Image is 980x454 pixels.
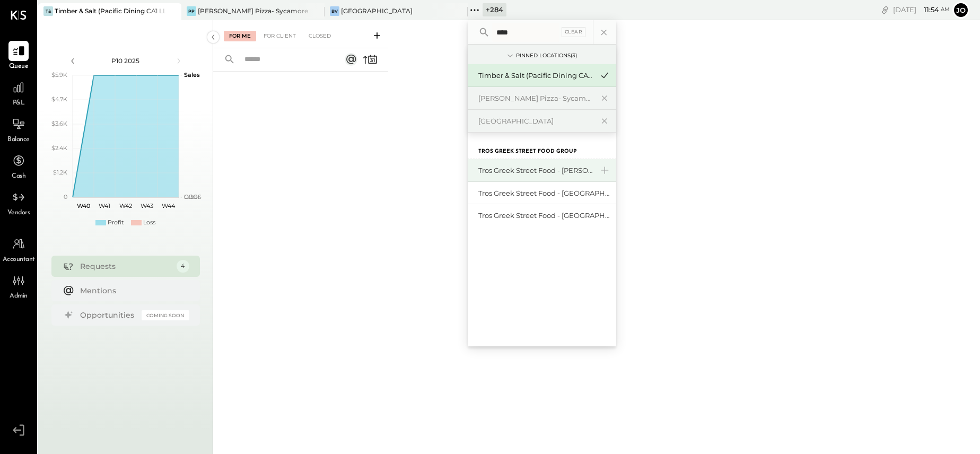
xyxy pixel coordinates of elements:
[1,77,37,108] a: P&L
[478,211,611,221] div: Tros Greek Street Food - [GEOGRAPHIC_DATA]
[141,202,153,209] text: W43
[341,6,413,15] div: [GEOGRAPHIC_DATA]
[478,116,593,126] div: [GEOGRAPHIC_DATA]
[12,172,25,181] span: Cash
[161,202,175,209] text: W44
[55,6,165,15] div: Timber & Salt (Pacific Dining CA1 LLC)
[119,202,132,209] text: W42
[478,71,593,81] div: Timber & Salt (Pacific Dining CA1 LLC)
[80,261,171,272] div: Requests
[1,151,37,181] a: Cash
[303,31,336,41] div: Closed
[10,292,28,301] span: Admin
[1,270,37,301] a: Admin
[184,193,200,200] text: Labor
[1,187,37,218] a: Vendors
[198,6,308,15] div: [PERSON_NAME] Pizza- Sycamore
[478,165,593,176] div: Tros Greek Street Food - [PERSON_NAME]
[478,188,611,198] div: Tros Greek Street Food - [GEOGRAPHIC_DATA]
[893,5,950,15] div: [DATE]
[880,4,890,15] div: copy link
[53,169,67,176] text: $1.2K
[478,93,593,103] div: [PERSON_NAME] Pizza- Sycamore
[7,135,30,145] span: Balance
[258,31,301,41] div: For Client
[224,31,256,41] div: For Me
[184,71,200,78] text: Sales
[3,255,35,265] span: Accountant
[330,6,339,16] div: BV
[478,148,576,155] label: Tros Greek Street Food Group
[108,219,124,227] div: Profit
[76,202,90,209] text: W40
[562,27,586,37] div: Clear
[64,193,67,200] text: 0
[51,144,67,152] text: $2.4K
[51,71,67,78] text: $5.9K
[7,208,30,218] span: Vendors
[142,310,189,320] div: Coming Soon
[516,52,577,59] div: Pinned Locations ( 3 )
[9,62,29,72] span: Queue
[1,234,37,265] a: Accountant
[177,260,189,273] div: 4
[51,120,67,127] text: $3.6K
[80,310,136,320] div: Opportunities
[143,219,155,227] div: Loss
[1,114,37,145] a: Balance
[952,2,969,19] button: Jo
[51,95,67,103] text: $4.7K
[13,99,25,108] span: P&L
[1,41,37,72] a: Queue
[81,56,171,65] div: P10 2025
[187,6,196,16] div: PP
[80,285,184,296] div: Mentions
[483,3,506,16] div: + 284
[43,6,53,16] div: T&
[99,202,110,209] text: W41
